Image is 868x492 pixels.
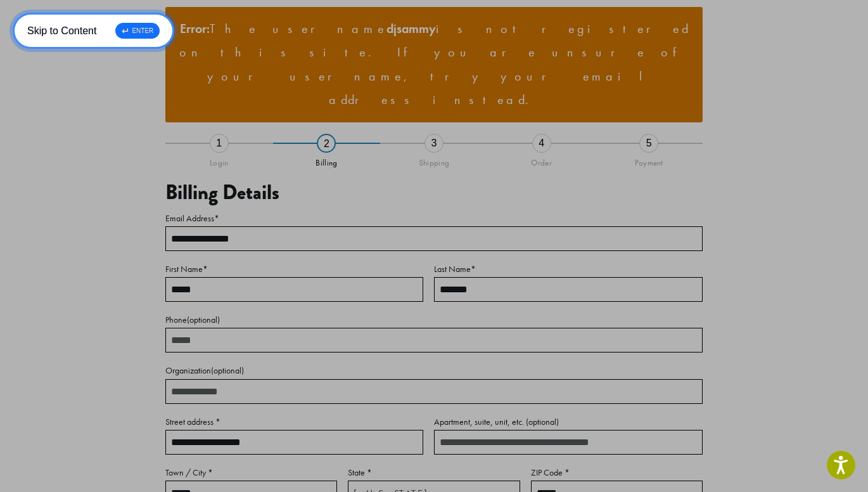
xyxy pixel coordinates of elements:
div: Payment [595,153,703,168]
strong: djsammy [386,20,436,37]
div: 2 [317,134,336,153]
div: Shipping [380,153,488,168]
label: Organization [165,363,703,379]
label: Apartment, suite, unit, etc. [434,414,703,430]
div: Billing [273,153,381,168]
div: 5 [639,134,658,153]
label: First Name [165,261,423,277]
span: (optional) [187,314,220,325]
div: Login [165,153,273,168]
div: 1 [210,134,229,153]
h3: Billing Details [165,181,703,205]
div: Order [488,153,596,168]
label: State [348,465,520,481]
div: 4 [532,134,551,153]
div: 3 [424,134,444,153]
span: (optional) [211,365,244,376]
label: Town / City [165,465,337,481]
li: The username is not registered on this site. If you are unsure of your username, try your email a... [176,17,692,112]
span: (optional) [526,416,559,427]
label: Street address [165,414,423,430]
strong: Error: [180,20,210,37]
label: Email Address [165,210,703,226]
label: Last Name [434,261,703,277]
label: ZIP Code [531,465,703,481]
